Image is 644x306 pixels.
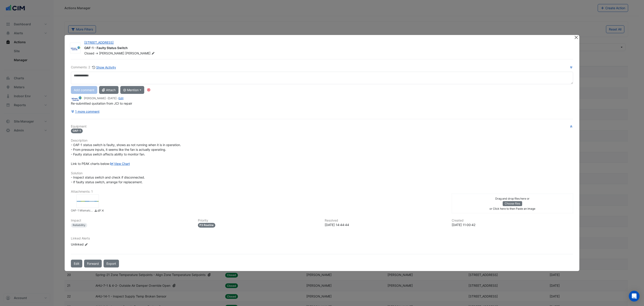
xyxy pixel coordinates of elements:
button: @ Mention [120,86,144,94]
a: Export [104,260,119,267]
h6: Equipment [71,125,573,128]
h6: Impact [71,219,193,222]
span: -> [95,51,98,55]
div: [DATE] 11:00:42 [452,222,573,227]
small: or Click here to then Paste an image [489,207,535,210]
h6: Linked Alerts [71,237,573,240]
a: Copy link to clipboard [97,209,101,213]
h6: Priority [198,219,320,222]
h6: Resolved [325,219,446,222]
button: Attach [99,86,119,94]
span: Re-submitted quotation from JCI to repair [71,101,132,105]
small: Drag and drop files here or [495,197,530,200]
span: [PERSON_NAME] [125,51,156,56]
span: OAF-1 [71,129,83,133]
span: 2022-05-03 11:20:04 [108,97,117,100]
a: [STREET_ADDRESS] [84,41,114,44]
div: Comments: 2 [71,65,116,70]
a: Delete [101,209,104,213]
img: Johnson Controls [70,46,80,50]
div: Tooltip anchor [147,88,151,92]
button: Choose files [503,201,522,206]
div: [DATE] 14:44:44 [325,222,446,227]
div: OAF-1 Mismatch BMS.JPG [76,194,99,208]
small: OAF-1 Mismatch BMS.JPG [71,209,93,213]
a: Download [94,209,97,213]
h6: Description [71,139,573,142]
span: [PERSON_NAME] [99,51,124,55]
button: 1 more comment [71,108,100,115]
button: Edit [71,260,82,267]
div: P3 Routine [198,223,216,228]
a: Edit [119,97,123,100]
button: Show Activity [92,65,116,70]
fa-icon: Edit Linked Alerts [85,243,88,246]
span: - Inspect status switch and check if disconnected. - If faulty status switch, arrange for replace... [71,175,145,184]
h6: Attachments: 1 [71,190,573,194]
div: Open Intercom Messenger [629,291,640,302]
div: Reliability [71,223,87,228]
div: OAF-1 - Faulty Status Switch [84,46,569,51]
span: Closed [84,51,94,55]
img: Johnson Controls [71,96,82,101]
small: [PERSON_NAME] - - [84,96,123,100]
div: Unlinked [71,242,125,247]
a: View Chart [110,162,130,166]
h6: Created [452,219,573,222]
h6: Solution [71,171,573,175]
span: - OAF-1 status switch is faulty, shows as not running when it is in operation. - From pressure in... [71,143,181,166]
button: Close [574,35,578,40]
button: Forward [84,260,102,267]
